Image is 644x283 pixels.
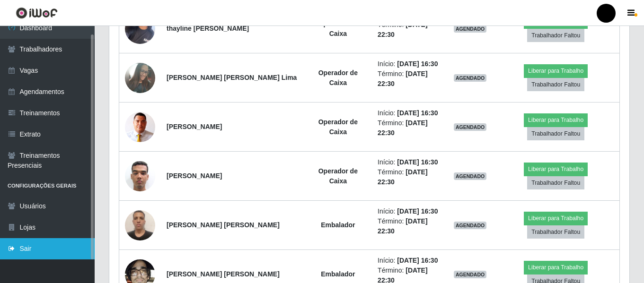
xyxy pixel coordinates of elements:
[16,7,58,19] img: CoreUI Logo
[125,9,155,49] img: 1742385063633.jpeg
[318,167,358,185] strong: Operador de Caixa
[378,256,442,266] li: Início:
[524,163,588,176] button: Liberar para Trabalho
[167,172,222,180] strong: [PERSON_NAME]
[527,78,584,91] button: Trabalhador Faltou
[454,222,487,229] span: AGENDADO
[321,270,355,278] strong: Embalador
[527,225,584,239] button: Trabalhador Faltou
[378,216,442,236] li: Término:
[397,158,438,166] time: [DATE] 16:30
[454,74,487,82] span: AGENDADO
[527,127,584,140] button: Trabalhador Faltou
[397,207,438,215] time: [DATE] 16:30
[524,261,588,274] button: Liberar para Trabalho
[397,109,438,117] time: [DATE] 16:30
[378,118,442,138] li: Término:
[378,157,442,167] li: Início:
[454,271,487,278] span: AGENDADO
[167,221,280,229] strong: [PERSON_NAME] [PERSON_NAME]
[378,108,442,118] li: Início:
[167,74,297,81] strong: [PERSON_NAME] [PERSON_NAME] Lima
[318,20,358,37] strong: Operador de Caixa
[397,257,438,264] time: [DATE] 16:30
[318,118,358,136] strong: Operador de Caixa
[454,172,487,180] span: AGENDADO
[167,25,249,32] strong: thayline [PERSON_NAME]
[527,29,584,42] button: Trabalhador Faltou
[378,20,442,40] li: Término:
[527,176,584,189] button: Trabalhador Faltou
[524,113,588,127] button: Liberar para Trabalho
[524,212,588,225] button: Liberar para Trabalho
[454,25,487,33] span: AGENDADO
[378,59,442,69] li: Início:
[454,123,487,131] span: AGENDADO
[167,123,222,130] strong: [PERSON_NAME]
[125,205,155,245] img: 1745348003536.jpeg
[378,69,442,89] li: Término:
[378,167,442,187] li: Término:
[125,57,155,98] img: 1725135374051.jpeg
[125,155,155,197] img: 1746932857205.jpeg
[524,64,588,77] button: Liberar para Trabalho
[321,221,355,229] strong: Embalador
[397,60,438,68] time: [DATE] 16:30
[378,206,442,216] li: Início:
[318,69,358,86] strong: Operador de Caixa
[167,270,280,278] strong: [PERSON_NAME] [PERSON_NAME]
[125,111,155,142] img: 1730253836277.jpeg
